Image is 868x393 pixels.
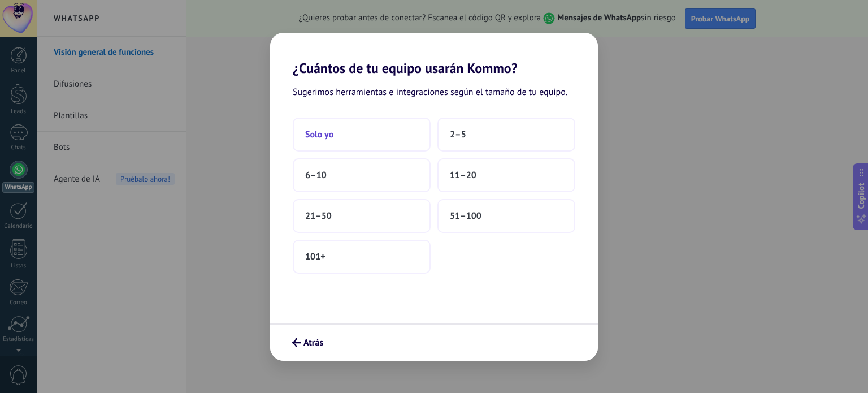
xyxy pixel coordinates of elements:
span: 21–50 [305,210,332,222]
button: 11–20 [437,158,575,192]
button: 51–100 [437,199,575,233]
span: 51–100 [450,210,481,222]
button: 101+ [293,240,431,274]
span: Sugerimos herramientas e integraciones según el tamaño de tu equipo. [293,85,567,100]
span: Atrás [303,339,323,347]
span: 6–10 [305,170,327,181]
button: 6–10 [293,158,431,192]
button: 21–50 [293,199,431,233]
button: 2–5 [437,118,575,152]
span: 101+ [305,251,325,262]
h2: ¿Cuántos de tu equipo usarán Kommo? [270,33,598,76]
span: 2–5 [450,129,466,140]
button: Atrás [287,333,328,352]
span: 11–20 [450,170,476,181]
span: Solo yo [305,129,333,140]
button: Solo yo [293,118,431,152]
